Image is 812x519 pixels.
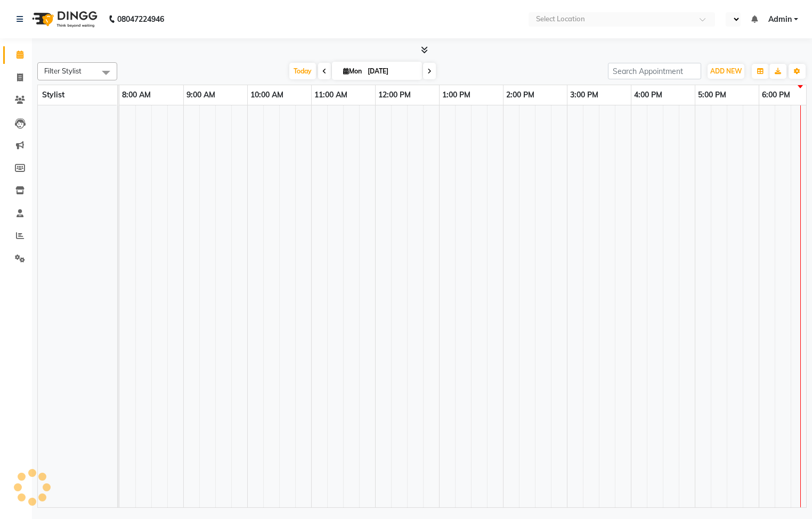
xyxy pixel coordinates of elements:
b: 08047224946 [117,4,164,34]
a: 4:00 PM [631,87,665,103]
button: ADD NEW [708,64,744,79]
span: Admin [768,14,792,25]
span: Filter Stylist [44,67,82,75]
img: logo [27,4,100,34]
a: 11:00 AM [312,87,350,103]
a: 12:00 PM [376,87,413,103]
a: 9:00 AM [184,87,218,103]
a: 3:00 PM [567,87,601,103]
span: Mon [340,67,364,75]
input: 2025-09-01 [364,63,418,79]
a: 5:00 PM [695,87,729,103]
div: Select Location [536,14,585,24]
a: 8:00 AM [119,87,153,103]
span: ADD NEW [710,67,742,75]
a: 1:00 PM [440,87,473,103]
a: 6:00 PM [759,87,793,103]
a: 2:00 PM [504,87,537,103]
span: Stylist [42,90,64,100]
span: Today [289,63,316,79]
input: Search Appointment [608,63,701,79]
a: 10:00 AM [248,87,286,103]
